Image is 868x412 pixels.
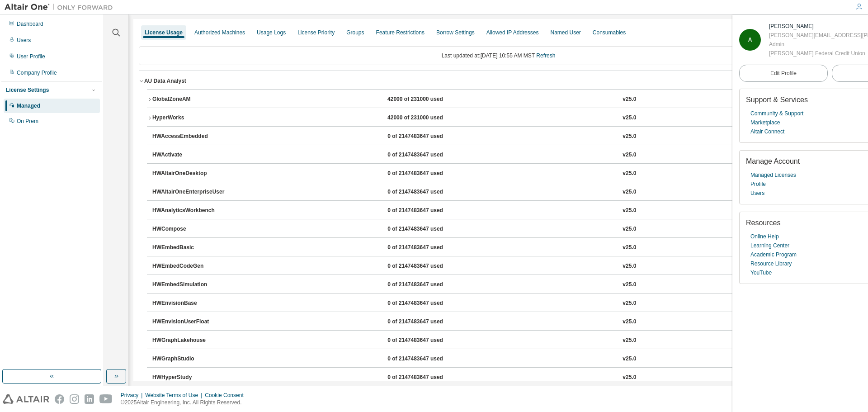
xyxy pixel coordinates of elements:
[152,331,850,350] button: HWGraphLakehouse0 of 2147483647 usedv25.0Expire date:[DATE]
[623,95,636,104] div: v25.0
[623,114,636,122] div: v25.0
[152,164,850,184] button: HWAltairOneDesktop0 of 2147483647 usedv25.0Expire date:[DATE]
[152,188,234,196] div: HWAltairOneEnterpriseUser
[152,225,234,233] div: HWCompose
[152,299,234,308] div: HWEnvisionBase
[750,268,772,277] a: YouTube
[387,151,469,159] div: 0 of 2147483647 used
[746,219,780,227] span: Resources
[387,336,469,345] div: 0 of 2147483647 used
[152,294,850,313] button: HWEnvisionBase0 of 2147483647 usedv25.0Expire date:[DATE]
[623,262,636,270] div: v25.0
[387,188,469,196] div: 0 of 2147483647 used
[152,170,234,178] div: HWAltairOneDesktop
[99,394,113,404] img: youtube.svg
[147,90,850,109] button: GlobalZoneAM42000 of 231000 usedv25.0Expire date:[DATE]
[623,133,636,141] div: v25.0
[746,157,800,165] span: Manage Account
[739,65,828,82] a: Edit Profile
[750,118,780,127] a: Marketplace
[387,207,469,215] div: 0 of 2147483647 used
[387,114,469,122] div: 42000 of 231000 used
[152,127,850,147] button: HWAccessEmbedded0 of 2147483647 usedv25.0Expire date:[DATE]
[152,275,850,295] button: HWEmbedSimulation0 of 2147483647 usedv25.0Expire date:[DATE]
[297,29,335,36] div: License Priority
[770,70,797,77] span: Edit Profile
[436,29,475,36] div: Borrow Settings
[144,77,186,85] div: AU Data Analyst
[623,151,636,159] div: v25.0
[145,29,183,36] div: License Usage
[139,71,858,91] button: AU Data AnalystLicense ID: 140327
[750,180,766,189] a: Profile
[257,29,286,36] div: Usage Logs
[748,37,752,43] span: A
[623,374,636,382] div: v25.0
[387,95,469,104] div: 42000 of 231000 used
[623,207,636,215] div: v25.0
[387,374,469,382] div: 0 of 2147483647 used
[387,170,469,178] div: 0 of 2147483647 used
[70,394,79,404] img: instagram.svg
[750,250,797,259] a: Academic Program
[623,244,636,252] div: v25.0
[750,170,796,180] a: Managed Licenses
[550,29,580,36] div: Named User
[750,259,792,268] a: Resource Library
[6,86,49,94] div: License Settings
[205,392,249,399] div: Cookie Consent
[152,312,850,332] button: HWEnvisionUserFloat0 of 2147483647 usedv25.0Expire date:[DATE]
[152,182,850,202] button: HWAltairOneEnterpriseUser0 of 2147483647 usedv25.0Expire date:[DATE]
[623,318,636,326] div: v25.0
[152,355,234,363] div: HWGraphStudio
[593,29,626,36] div: Consumables
[139,46,858,65] div: Last updated at: [DATE] 10:55 AM MST
[623,336,636,345] div: v25.0
[376,29,425,36] div: Feature Restrictions
[152,238,850,258] button: HWEmbedBasic0 of 2147483647 usedv25.0Expire date:[DATE]
[486,29,539,36] div: Allowed IP Addresses
[750,189,764,198] a: Users
[121,399,249,407] p: © 2025 Altair Engineering, Inc. All Rights Reserved.
[194,29,245,36] div: Authorized Machines
[5,3,118,12] img: Altair One
[152,145,850,165] button: HWActivate0 of 2147483647 usedv25.0Expire date:[DATE]
[387,318,469,326] div: 0 of 2147483647 used
[17,20,43,28] div: Dashboard
[387,225,469,233] div: 0 of 2147483647 used
[387,133,469,141] div: 0 of 2147483647 used
[17,118,38,125] div: On Prem
[145,392,205,399] div: Website Terms of Use
[750,241,789,250] a: Learning Center
[3,394,49,404] img: altair_logo.svg
[623,355,636,363] div: v25.0
[623,170,636,178] div: v25.0
[152,201,850,221] button: HWAnalyticsWorkbench0 of 2147483647 usedv25.0Expire date:[DATE]
[536,52,555,59] a: Refresh
[152,219,850,239] button: HWCompose0 of 2147483647 usedv25.0Expire date:[DATE]
[152,207,234,215] div: HWAnalyticsWorkbench
[55,394,64,404] img: facebook.svg
[152,262,234,270] div: HWEmbedCodeGen
[17,37,31,44] div: Users
[17,53,45,60] div: User Profile
[623,299,636,308] div: v25.0
[346,29,364,36] div: Groups
[152,133,234,141] div: HWAccessEmbedded
[746,96,808,104] span: Support & Services
[17,69,57,76] div: Company Profile
[152,151,234,159] div: HWActivate
[121,392,145,399] div: Privacy
[152,374,234,382] div: HWHyperStudy
[17,102,40,109] div: Managed
[152,336,234,345] div: HWGraphLakehouse
[623,188,636,196] div: v25.0
[152,95,234,104] div: GlobalZoneAM
[750,109,803,118] a: Community & Support
[387,281,469,289] div: 0 of 2147483647 used
[152,281,234,289] div: HWEmbedSimulation
[750,127,784,136] a: Altair Connect
[623,281,636,289] div: v25.0
[85,394,94,404] img: linkedin.svg
[152,368,850,388] button: HWHyperStudy0 of 2147483647 usedv25.0Expire date:[DATE]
